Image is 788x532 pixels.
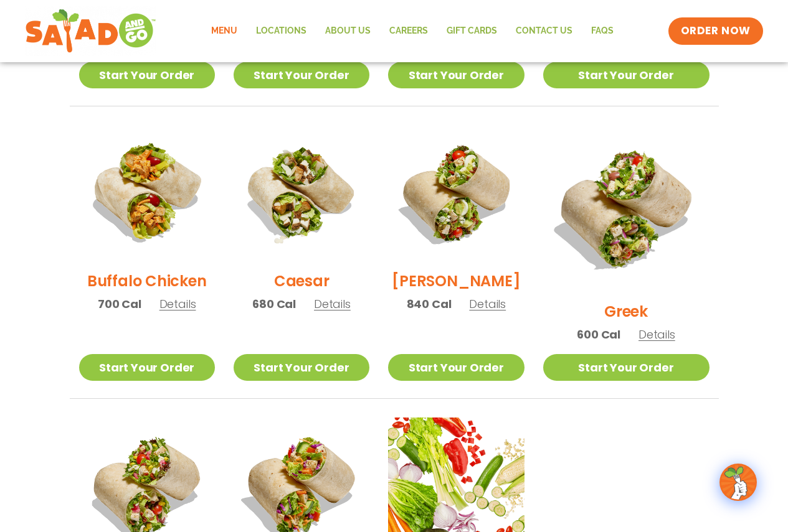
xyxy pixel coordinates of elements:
[506,17,582,45] a: Contact Us
[437,17,506,45] a: GIFT CARDS
[25,6,156,56] img: new-SAG-logo-768×292
[681,24,751,39] span: ORDER NOW
[543,125,710,291] img: Product photo for Greek Wrap
[252,296,296,312] span: 680 Cal
[202,17,247,45] a: Menu
[79,62,215,88] a: Start Your Order
[577,326,620,343] span: 600 Cal
[316,17,380,45] a: About Us
[87,270,206,292] h2: Buffalo Chicken
[388,62,524,88] a: Start Your Order
[721,465,756,500] img: wpChatIcon
[380,17,437,45] a: Careers
[388,125,524,261] img: Product photo for Cobb Wrap
[469,296,506,312] span: Details
[247,17,316,45] a: Locations
[234,354,369,381] a: Start Your Order
[79,354,215,381] a: Start Your Order
[543,62,710,88] a: Start Your Order
[98,296,141,312] span: 700 Cal
[604,301,648,322] h2: Greek
[79,125,215,261] img: Product photo for Buffalo Chicken Wrap
[407,296,452,312] span: 840 Cal
[159,296,196,312] span: Details
[392,270,520,292] h2: [PERSON_NAME]
[202,17,623,45] nav: Menu
[543,354,710,381] a: Start Your Order
[234,125,369,261] img: Product photo for Caesar Wrap
[234,62,369,88] a: Start Your Order
[274,270,330,292] h2: Caesar
[668,17,763,45] a: ORDER NOW
[388,354,524,381] a: Start Your Order
[582,17,623,45] a: FAQs
[314,296,351,312] span: Details
[638,327,675,342] span: Details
